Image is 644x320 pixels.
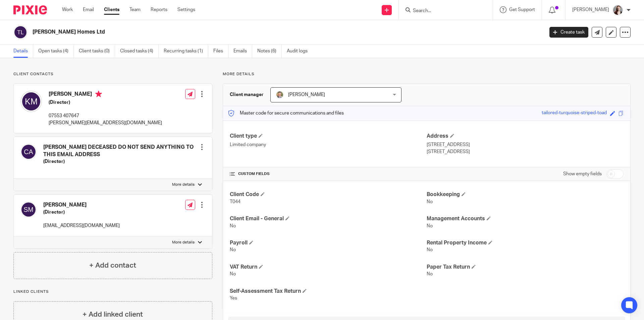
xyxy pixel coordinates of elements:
h4: Client type [230,133,427,140]
p: [PERSON_NAME][EMAIL_ADDRESS][DOMAIN_NAME] [49,120,162,126]
span: No [427,199,433,204]
a: Closed tasks (4) [120,45,159,58]
span: No [427,272,433,276]
h4: Bookkeeping [427,191,624,198]
a: Team [129,6,141,13]
a: Emails [233,45,252,58]
p: Master code for secure communications and files [228,110,344,117]
span: No [230,247,236,252]
h5: (Director) [49,99,162,106]
h4: Payroll [230,239,427,246]
span: Yes [230,296,237,301]
img: svg%3E [20,201,37,218]
span: Get Support [509,7,535,12]
a: Work [62,6,73,13]
h4: Self-Assessment Tax Return [230,288,427,295]
span: No [230,224,236,228]
span: [PERSON_NAME] [288,92,325,97]
p: [PERSON_NAME] [572,6,609,13]
span: No [230,272,236,276]
h3: Client manager [230,91,264,98]
p: Linked clients [13,289,212,294]
img: svg%3E [20,91,42,112]
span: No [427,224,433,228]
img: High%20Res%20Andrew%20Price%20Accountants%20_Poppy%20Jakes%20Photography-3%20-%20Copy.jpg [612,5,623,15]
h4: [PERSON_NAME] [43,201,120,209]
h4: CUSTOM FIELDS [230,171,427,177]
p: [EMAIL_ADDRESS][DOMAIN_NAME] [43,222,120,229]
img: svg%3E [13,25,28,39]
a: Files [213,45,228,58]
p: Client contacts [13,72,212,77]
span: T044 [230,199,240,204]
p: 07553 407647 [49,112,162,119]
a: Create task [549,27,588,38]
a: Client tasks (0) [79,45,115,58]
h4: VAT Return [230,264,427,271]
h4: Rental Property Income [427,239,624,246]
p: [STREET_ADDRESS] [427,141,624,148]
a: Details [13,45,33,58]
img: svg%3E [20,144,37,160]
p: More details [223,72,631,77]
a: Open tasks (4) [38,45,74,58]
h2: [PERSON_NAME] Homes Ltd [33,29,438,36]
a: Clients [104,6,119,13]
p: [STREET_ADDRESS] [427,148,624,155]
a: Email [83,6,94,13]
h4: Client Email - General [230,215,427,222]
a: Reports [151,6,167,13]
h4: Paper Tax Return [427,264,624,271]
p: More details [172,240,195,245]
h4: Management Accounts [427,215,624,222]
label: Show empty fields [563,171,602,177]
i: Primary [95,91,102,97]
input: Search [412,8,473,14]
h4: + Add linked client [83,309,143,320]
span: No [427,247,433,252]
img: Pixie [13,5,47,14]
h4: + Add contact [89,260,136,271]
h5: (Director) [43,158,199,165]
h4: [PERSON_NAME] DECEASED DO NOT SEND ANYTHING TO THIS EMAIL ADDRESS [43,144,199,158]
h4: Client Code [230,191,427,198]
a: Settings [177,6,195,13]
a: Recurring tasks (1) [164,45,208,58]
h4: Address [427,133,624,140]
a: Notes (6) [257,45,282,58]
p: More details [172,182,195,187]
h5: (Director) [43,209,120,216]
a: Audit logs [287,45,313,58]
h4: [PERSON_NAME] [49,91,162,99]
img: High%20Res%20Andrew%20Price%20Accountants_Poppy%20Jakes%20photography-1109.jpg [276,91,284,99]
p: Limited company [230,141,427,148]
div: tailored-turquoise-striped-toad [542,109,607,117]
